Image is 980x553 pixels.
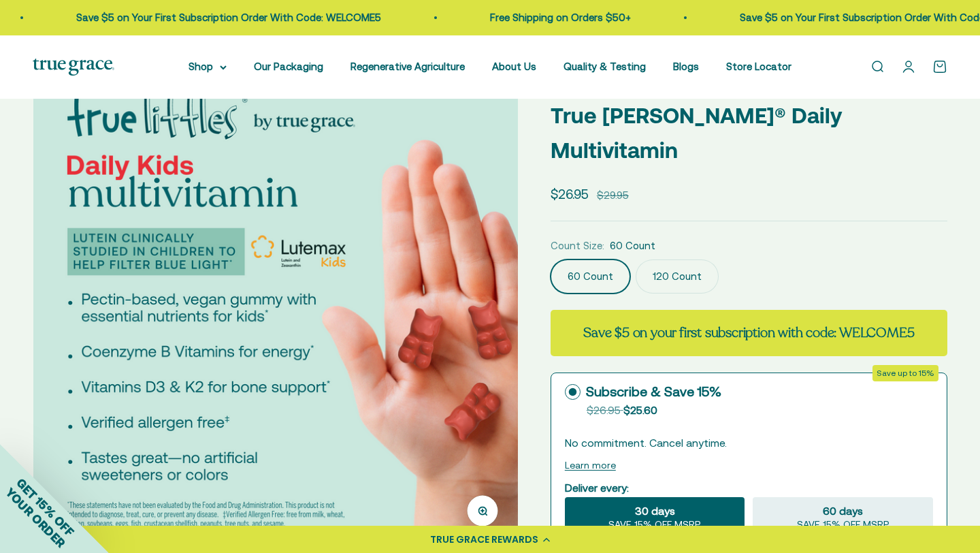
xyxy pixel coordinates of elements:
strong: Save $5 on your first subscription with code: WELCOME5 [583,323,914,342]
a: Free Shipping on Orders $50+ [487,12,628,23]
img: True Littles® Daily Kids Multivitamin [33,61,519,547]
p: True [PERSON_NAME]® Daily Multivitamin [551,98,947,168]
div: TRUE GRACE REWARDS [430,533,538,547]
a: Quality & Testing [563,61,646,72]
a: Our Packaging [254,61,323,72]
a: Regenerative Agriculture [350,61,465,72]
sale-price: $26.95 [551,184,589,204]
span: 60 Count [610,238,655,254]
p: Save $5 on Your First Subscription Order With Code: WELCOME5 [73,10,378,26]
span: YOUR ORDER [3,485,68,550]
summary: Shop [189,59,227,75]
legend: Count Size: [551,238,604,254]
a: Blogs [673,61,699,72]
span: GET 15% OFF [14,475,77,539]
a: About Us [492,61,536,72]
compare-at-price: $29.95 [597,187,629,204]
a: Store Locator [726,61,791,72]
